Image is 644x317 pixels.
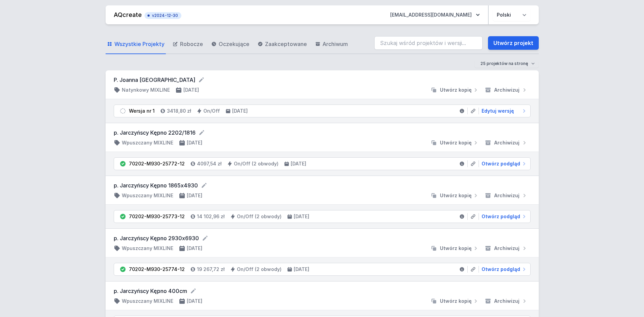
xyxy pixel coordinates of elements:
h4: On/Off [203,108,220,114]
button: Archiwizuj [482,298,531,304]
span: Archiwizuj [494,298,519,304]
a: Archiwum [314,35,349,54]
h4: 3418,80 zł [167,108,191,114]
h4: [DATE] [187,298,202,304]
a: Utwórz projekt [488,36,539,50]
h4: On/Off (2 obwody) [237,266,282,273]
h4: [DATE] [187,192,202,199]
button: v2024-12-30 [145,11,181,19]
span: Oczekujące [219,40,249,48]
h4: [DATE] [294,266,309,273]
span: Zaakceptowane [265,40,307,48]
span: Utwórz kopię [440,192,472,199]
input: Szukaj wśród projektów i wersji... [374,36,483,50]
a: Oczekujące [210,35,251,54]
button: Utwórz kopię [428,87,482,93]
h4: On/Off (2 obwody) [237,213,282,220]
button: Utwórz kopię [428,298,482,304]
button: Edytuj nazwę projektu [190,288,197,294]
div: 70202-M930-25773-12 [129,213,185,220]
h4: [DATE] [183,87,199,93]
span: Robocze [180,40,203,48]
img: draft.svg [119,108,126,114]
h4: 14 102,96 zł [197,213,225,220]
span: Archiwizuj [494,139,519,146]
span: Otwórz podgląd [482,266,520,273]
a: Otwórz podgląd [479,266,528,273]
a: Wszystkie Projekty [106,35,166,54]
span: Otwórz podgląd [482,160,520,167]
span: Archiwum [323,40,348,48]
form: p. Jarczyńscy Kępno 1865x4930 [114,181,531,189]
span: Otwórz podgląd [482,213,520,220]
a: Robocze [171,35,204,54]
h4: Wpuszczany MIXLINE [122,245,173,252]
span: Wszystkie Projekty [114,40,164,48]
button: Edytuj nazwę projektu [198,129,205,136]
select: Wybierz język [493,9,531,21]
h4: [DATE] [291,160,306,167]
a: Zaakceptowane [256,35,308,54]
h4: Wpuszczany MIXLINE [122,192,173,199]
span: Archiwizuj [494,245,519,252]
span: Edytuj wersję [482,108,514,114]
a: AQcreate [114,11,142,18]
button: Edytuj nazwę projektu [201,182,207,189]
h4: 19 267,72 zł [197,266,225,273]
span: Archiwizuj [494,192,519,199]
button: Edytuj nazwę projektu [202,235,208,242]
form: p. Jarczyńscy Kępno 2930x6930 [114,234,531,242]
span: Utwórz kopię [440,298,472,304]
h4: 4097,54 zł [197,160,222,167]
div: 70202-M930-25772-12 [129,160,185,167]
button: Edytuj nazwę projektu [198,76,205,83]
span: Utwórz kopię [440,139,472,146]
button: Archiwizuj [482,87,531,93]
button: Archiwizuj [482,192,531,199]
button: Utwórz kopię [428,139,482,146]
div: 70202-M930-25774-12 [129,266,185,273]
button: Archiwizuj [482,139,531,146]
h4: [DATE] [187,245,202,252]
button: Utwórz kopię [428,192,482,199]
form: P. Joanna [GEOGRAPHIC_DATA] [114,76,531,84]
h4: Wpuszczany MIXLINE [122,139,173,146]
h4: [DATE] [187,139,202,146]
button: Utwórz kopię [428,245,482,252]
span: Utwórz kopię [440,245,472,252]
h4: Natynkowy MIXLINE [122,87,170,93]
h4: On/Off (2 obwody) [234,160,279,167]
form: p. Jarczyńscy Kępno 400cm [114,287,531,295]
h4: [DATE] [294,213,309,220]
button: [EMAIL_ADDRESS][DOMAIN_NAME] [385,9,485,21]
span: v2024-12-30 [148,13,178,18]
a: Otwórz podgląd [479,160,528,167]
span: Archiwizuj [494,87,519,93]
a: Otwórz podgląd [479,213,528,220]
form: p. Jarczyńscy Kępno 2202/1816 [114,129,531,137]
span: Utwórz kopię [440,87,472,93]
button: Archiwizuj [482,245,531,252]
a: Edytuj wersję [479,108,528,114]
div: Wersja nr 1 [129,108,155,114]
h4: [DATE] [232,108,248,114]
h4: Wpuszczany MIXLINE [122,298,173,304]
